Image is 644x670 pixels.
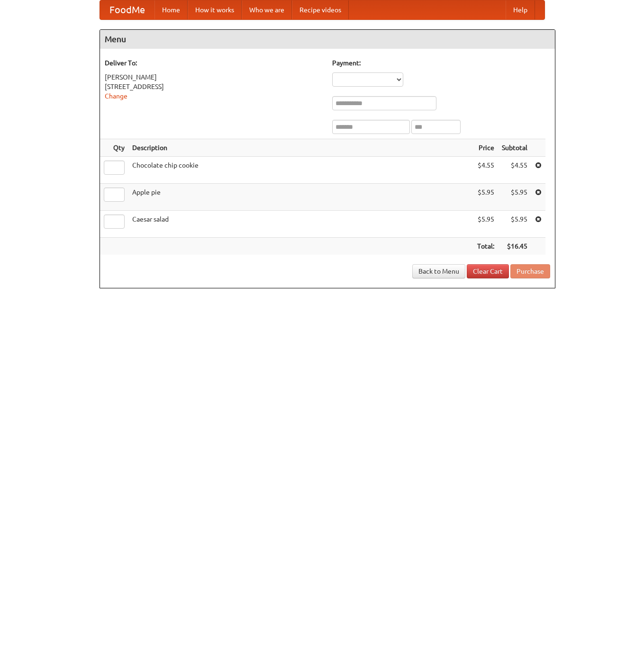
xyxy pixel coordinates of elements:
[498,238,531,255] th: $16.45
[128,157,473,184] td: Chocolate chip cookie
[473,238,498,255] th: Total:
[105,82,323,91] div: [STREET_ADDRESS]
[473,157,498,184] td: $4.55
[510,264,550,278] button: Purchase
[188,0,242,19] a: How it works
[473,139,498,157] th: Price
[498,139,531,157] th: Subtotal
[105,72,323,82] div: [PERSON_NAME]
[467,264,509,278] a: Clear Cart
[242,0,292,19] a: Who we are
[100,0,154,19] a: FoodMe
[498,211,531,238] td: $5.95
[100,30,555,49] h4: Menu
[473,211,498,238] td: $5.95
[105,92,127,100] a: Change
[154,0,188,19] a: Home
[128,184,473,211] td: Apple pie
[332,58,550,68] h5: Payment:
[128,139,473,157] th: Description
[292,0,349,19] a: Recipe videos
[498,157,531,184] td: $4.55
[473,184,498,211] td: $5.95
[412,264,465,278] a: Back to Menu
[100,139,128,157] th: Qty
[498,184,531,211] td: $5.95
[105,58,323,68] h5: Deliver To:
[128,211,473,238] td: Caesar salad
[506,0,535,19] a: Help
